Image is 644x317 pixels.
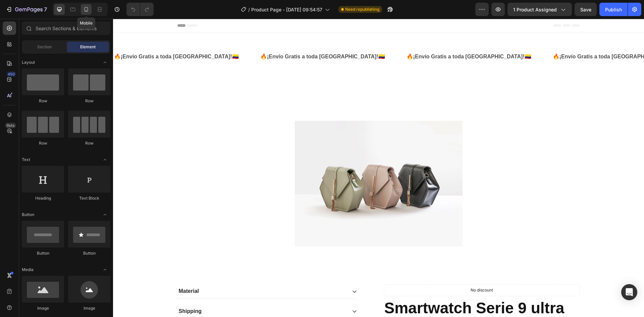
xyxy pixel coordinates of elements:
[22,250,64,256] div: Button
[22,305,64,311] div: Image
[513,6,557,13] span: 1 product assigned
[22,157,30,163] span: Text
[100,264,110,275] span: Toggle open
[44,5,47,13] p: 7
[599,3,628,16] button: Publish
[22,195,64,201] div: Heading
[68,195,110,201] div: Text Block
[113,19,644,317] iframe: Design area
[66,289,89,296] p: Shipping
[100,154,110,165] span: Toggle open
[248,6,250,13] span: /
[68,140,110,146] div: Row
[37,44,52,50] span: Section
[3,3,50,16] button: 7
[22,140,64,146] div: Row
[5,123,16,128] div: Beta
[293,33,418,43] p: 🔥¡Envío Gratis a toda [GEOGRAPHIC_DATA]!🇨🇴
[440,33,565,43] p: 🔥¡Envío Gratis a toda [GEOGRAPHIC_DATA]!🇨🇴
[22,21,110,35] input: Search Sections & Elements
[507,3,572,16] button: 1 product assigned
[621,284,637,300] div: Open Intercom Messenger
[147,33,272,43] p: 🔥¡Envío Gratis a toda [GEOGRAPHIC_DATA]!🇨🇴
[345,6,379,12] span: Need republishing
[358,268,380,274] p: No discount
[182,102,350,228] img: image_demo.jpg
[580,7,591,12] span: Save
[68,250,110,256] div: Button
[22,59,35,65] span: Layout
[22,98,64,104] div: Row
[100,57,110,68] span: Toggle open
[22,267,34,273] span: Media
[605,6,622,13] div: Publish
[68,305,110,311] div: Image
[251,6,322,13] span: Product Page - [DATE] 09:54:57
[68,98,110,104] div: Row
[575,3,597,16] button: Save
[80,44,96,50] span: Element
[66,269,86,276] p: Material
[6,71,16,77] div: 450
[22,212,34,218] span: Button
[100,209,110,220] span: Toggle open
[126,3,154,16] div: Undo/Redo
